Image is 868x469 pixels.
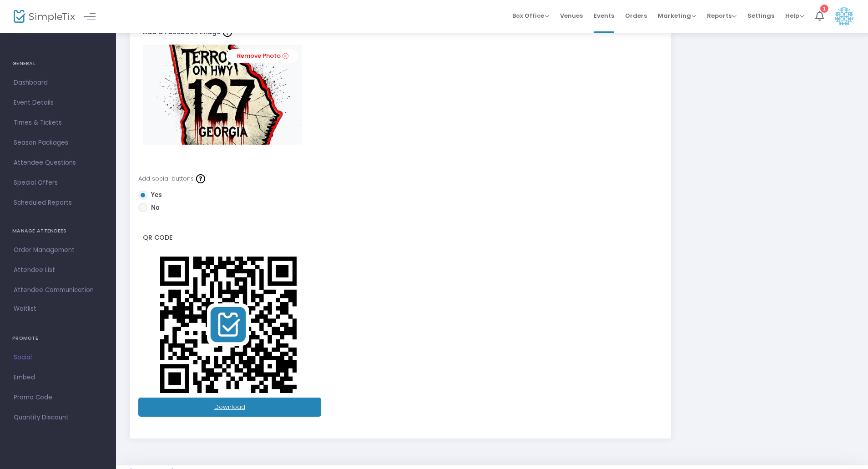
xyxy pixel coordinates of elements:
[14,137,102,149] span: Season Packages
[658,11,696,20] span: Marketing
[14,372,102,383] span: Embed
[14,304,36,313] span: Waitlist
[14,97,102,109] span: Event Details
[147,190,162,200] span: Yes
[820,5,828,13] div: 1
[138,229,319,247] label: QR Code
[143,45,302,145] img: FaceBook_IMG0360.png
[14,352,102,363] span: Social
[143,27,234,36] span: Add a Facebook image
[14,244,102,256] span: Order Management
[14,77,102,89] span: Dashboard
[14,177,102,189] span: Special Offers
[14,264,102,276] span: Attendee List
[14,392,102,403] span: Promo Code
[14,412,102,424] span: Quantity Discount
[138,172,319,186] div: Add social buttons
[196,174,205,183] img: question-mark
[147,203,160,212] span: No
[14,157,102,169] span: Attendee Questions
[226,49,298,63] a: Remove Photo
[707,11,737,20] span: Reports
[12,222,104,240] h4: MANAGE ATTENDEES
[14,284,102,296] span: Attendee Communication
[594,4,614,27] span: Events
[512,11,549,20] span: Box Office
[747,4,774,27] span: Settings
[156,252,301,398] img: qr
[560,4,583,27] span: Venues
[12,329,104,348] h4: PROMOTE
[14,117,102,129] span: Times & Tickets
[785,11,804,20] span: Help
[138,398,321,417] a: Download
[625,4,647,27] span: Orders
[12,55,104,73] h4: GENERAL
[14,197,102,209] span: Scheduled Reports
